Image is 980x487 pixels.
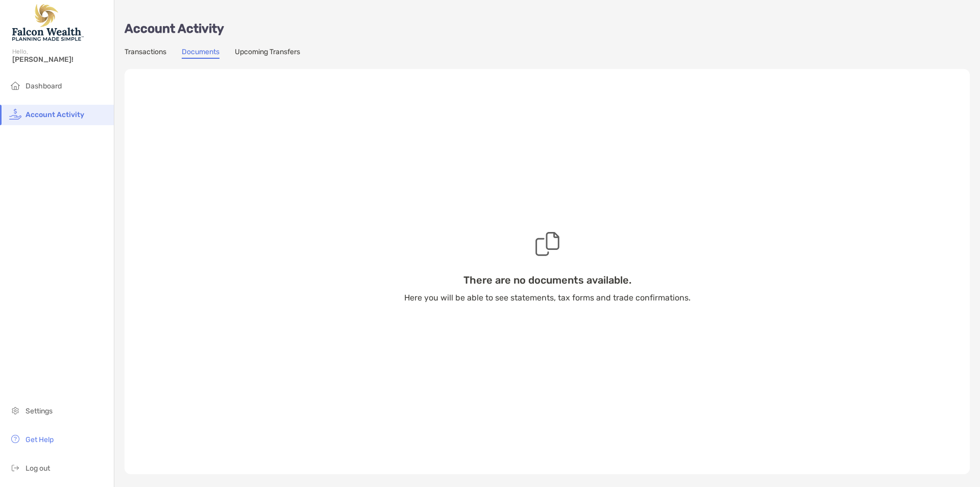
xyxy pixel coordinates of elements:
span: Dashboard [26,82,62,90]
span: Get Help [26,435,54,444]
img: Empty state [535,231,559,256]
img: logout icon [9,461,21,474]
img: Falcon Wealth Planning Logo [12,4,84,41]
a: Documents [182,48,219,59]
h3: There are no documents available. [463,274,631,286]
p: Account Activity [125,22,970,35]
span: Account Activity [26,110,84,119]
img: settings icon [9,404,21,416]
a: Upcoming Transfers [235,48,300,59]
p: Here you will be able to see statements, tax forms and trade confirmations. [404,291,691,304]
img: activity icon [9,108,21,120]
span: Log out [26,464,50,473]
img: household icon [9,79,21,91]
span: Settings [26,407,53,415]
a: Transactions [125,48,166,59]
img: get-help icon [9,433,21,445]
span: [PERSON_NAME]! [12,55,108,64]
